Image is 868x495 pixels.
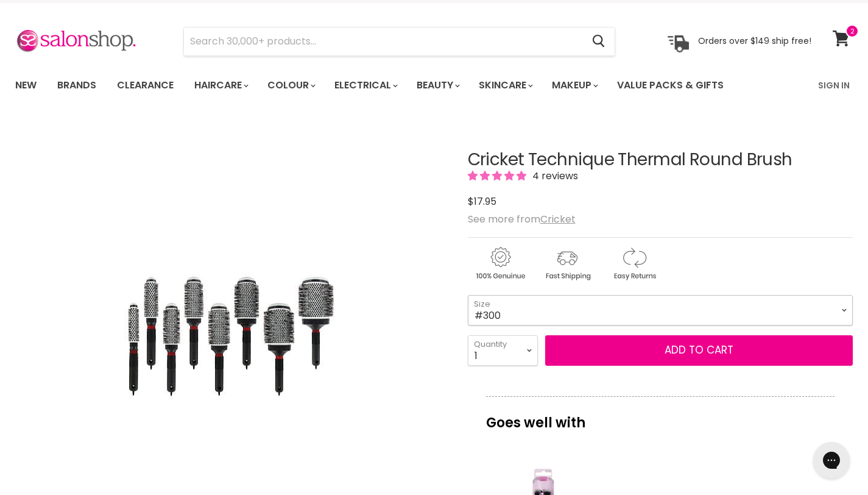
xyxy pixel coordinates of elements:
[698,35,811,46] p: Orders over $149 ship free!
[468,212,576,226] span: See more from
[184,27,582,55] input: Search
[468,245,532,282] img: genuine.gif
[258,73,323,98] a: Colour
[582,27,615,55] button: Search
[608,73,733,98] a: Value Packs & Gifts
[811,73,857,98] a: Sign In
[6,68,772,103] ul: Main menu
[325,73,405,98] a: Electrical
[468,335,538,366] select: Quantity
[6,73,46,98] a: New
[545,335,853,366] button: Add to cart
[408,73,467,98] a: Beauty
[468,194,496,208] span: $17.95
[468,151,853,169] h1: Cricket Technique Thermal Round Brush
[665,343,733,357] span: Add to cart
[543,73,605,98] a: Makeup
[108,73,183,98] a: Clearance
[470,73,540,98] a: Skincare
[183,27,615,56] form: Product
[486,396,835,436] p: Goes well with
[540,212,576,226] a: Cricket
[468,169,529,183] span: 5.00 stars
[185,73,256,98] a: Haircare
[535,245,599,282] img: shipping.gif
[48,73,105,98] a: Brands
[807,438,856,483] iframe: Gorgias live chat messenger
[529,169,578,183] span: 4 reviews
[602,245,666,282] img: returns.gif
